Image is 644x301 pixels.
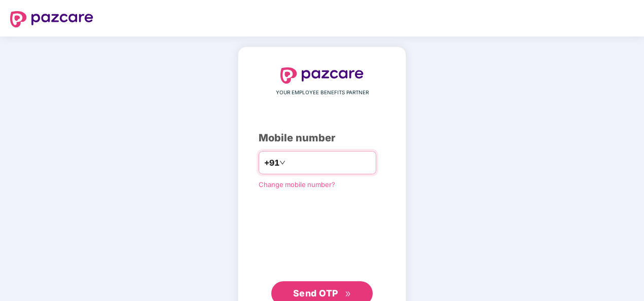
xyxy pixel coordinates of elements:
span: Send OTP [293,288,338,298]
div: Mobile number [259,130,385,146]
span: +91 [264,157,279,169]
img: logo [10,11,93,27]
span: YOUR EMPLOYEE BENEFITS PARTNER [276,89,369,97]
img: logo [280,67,364,84]
span: down [279,160,285,166]
span: double-right [345,291,351,297]
a: Change mobile number? [259,180,335,189]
